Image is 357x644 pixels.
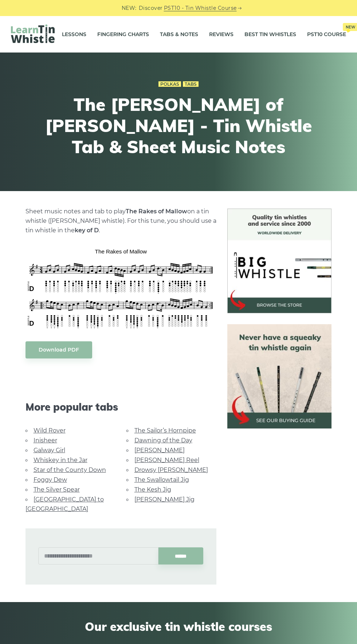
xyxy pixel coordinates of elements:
a: Wild Rover [34,427,66,434]
a: Download PDF [25,341,92,358]
a: The Silver Spear [34,486,80,493]
a: Tabs & Notes [160,25,198,43]
a: Best Tin Whistles [244,25,296,43]
img: tin whistle buying guide [227,324,332,429]
span: More popular tabs [25,401,216,413]
span: Our exclusive tin whistle courses [11,620,346,633]
a: [GEOGRAPHIC_DATA] to [GEOGRAPHIC_DATA] [25,496,104,512]
img: The Rakes of Mallow Tin Whistle Tabs & Sheet Music [25,246,216,330]
a: Foggy Dew [34,476,67,483]
a: Galway Girl [34,447,65,454]
a: Drowsy [PERSON_NAME] [134,466,208,473]
a: Dawning of the Day [134,437,192,444]
a: The Kesh Jig [134,486,171,493]
a: The Sailor’s Hornpipe [134,427,196,434]
a: Tabs [183,81,199,87]
p: Sheet music notes and tab to play on a tin whistle ([PERSON_NAME] whistle). For this tune, you sh... [25,207,216,235]
a: Lessons [62,25,86,43]
a: Star of the County Down [34,466,106,473]
img: BigWhistle Tin Whistle Store [227,209,332,313]
a: PST10 CourseNew [307,25,346,43]
a: [PERSON_NAME] [134,447,185,454]
a: Reviews [209,25,234,43]
a: The Swallowtail Jig [134,476,189,483]
a: Fingering Charts [97,25,149,43]
a: Whiskey in the Jar [34,457,87,463]
strong: key of D [75,227,99,234]
img: LearnTinWhistle.com [11,24,55,43]
a: Inisheer [34,437,57,444]
a: Polkas [158,81,181,87]
h1: The [PERSON_NAME] of [PERSON_NAME] - Tin Whistle Tab & Sheet Music Notes [44,94,313,157]
a: [PERSON_NAME] Jig [134,496,195,503]
strong: The Rakes of Mallow [126,208,187,215]
a: [PERSON_NAME] Reel [134,457,199,463]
